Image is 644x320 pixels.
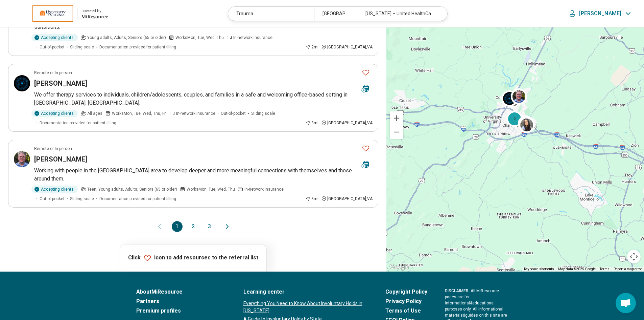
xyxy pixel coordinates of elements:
a: Copyright Policy [385,288,427,296]
div: 3 mi [305,120,318,126]
span: Works Mon, Tue, Wed, Thu [187,186,235,192]
span: Young adults, Adults, Seniors (65 or older) [87,35,166,41]
button: Zoom in [390,111,403,125]
a: Open chat [616,293,636,313]
span: Out-of-pocket [221,110,246,116]
a: Partners [136,297,226,305]
button: Favorite [359,142,373,155]
span: Out-of-pocket [40,44,65,50]
img: Google [388,263,410,272]
span: All ages [87,110,102,116]
a: Terms (opens in new tab) [600,267,610,271]
button: Next page [223,221,231,232]
a: Open this area in Google Maps (opens a new window) [388,263,410,272]
div: 2 [506,110,523,127]
div: [GEOGRAPHIC_DATA] , VA [321,120,373,126]
a: AboutMiResource [136,288,226,296]
div: Accepting clients [31,110,78,117]
span: Sliding scale [70,196,94,202]
a: Premium profiles [136,307,226,315]
span: Teen, Young adults, Adults, Seniors (65 or older) [87,186,177,192]
button: Zoom out [390,125,403,139]
div: Accepting clients [31,186,78,193]
p: [PERSON_NAME] [579,10,621,17]
p: We offer therapy services to individuals, children/adolescents, couples, and families in a safe a... [34,91,373,107]
button: 1 [172,221,183,232]
span: Map data ©2025 Google [558,267,596,271]
span: Documentation provided for patient filling [99,44,176,50]
a: Learning center [243,288,368,296]
div: [GEOGRAPHIC_DATA] , VA [321,44,373,50]
a: Privacy Policy [385,297,427,305]
span: Out-of-pocket [40,196,65,202]
p: Remote or In-person [34,146,72,152]
p: Remote or In-person [34,70,72,76]
div: Accepting clients [31,34,78,41]
span: In-network insurance [233,35,272,41]
h3: [PERSON_NAME] [34,154,87,164]
div: 2 mi [305,44,318,50]
h3: [PERSON_NAME] [34,79,87,88]
div: Trauma [228,7,314,21]
button: Map camera controls [627,250,641,263]
button: Previous page [156,221,164,232]
span: Documentation provided for patient filling [40,120,116,126]
p: Working with people in the [GEOGRAPHIC_DATA] area to develop deeper and more meaningful connectio... [34,167,373,183]
button: 3 [204,221,215,232]
div: [GEOGRAPHIC_DATA], [GEOGRAPHIC_DATA] [314,7,357,21]
div: powered by [81,8,108,14]
button: Favorite [359,66,373,80]
span: In-network insurance [244,186,284,192]
a: Everything You Need to Know About Involuntary Holds in [US_STATE] [243,300,368,314]
span: Sliding scale [70,44,94,50]
span: Works Mon, Tue, Wed, Thu, Fri [112,110,167,116]
a: Report a map error [614,267,642,271]
div: [US_STATE] – United HealthCare Student Resources [357,7,443,21]
button: 2 [188,221,199,232]
span: DISCLAIMER [445,289,469,293]
a: Terms of Use [385,307,427,315]
a: University of Virginiapowered by [11,5,108,22]
button: Keyboard shortcuts [524,267,554,272]
div: 3 mi [305,196,318,202]
p: Click icon to add resources to the referral list [128,254,258,262]
span: In-network insurance [176,110,215,116]
span: Documentation provided for patient filling [99,196,176,202]
span: Works Mon, Tue, Wed, Thu [175,35,224,41]
span: Sliding scale [251,110,275,116]
div: [GEOGRAPHIC_DATA] , VA [321,196,373,202]
img: University of Virginia [32,5,73,22]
